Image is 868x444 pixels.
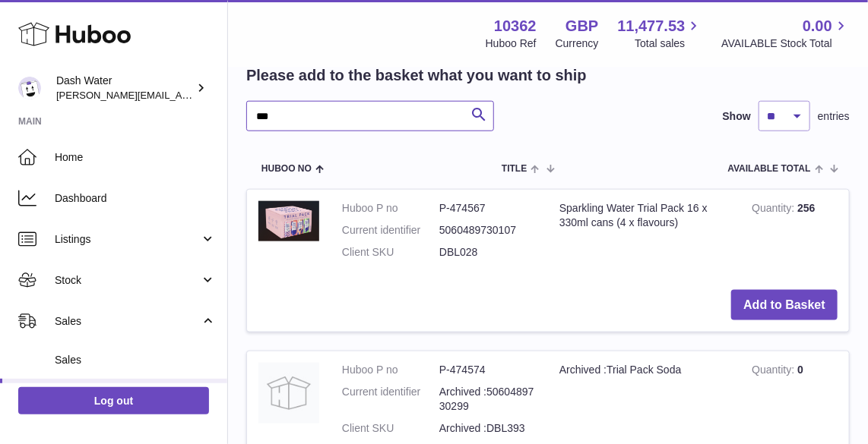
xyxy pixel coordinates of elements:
[246,65,587,86] h2: Please add to the basket what you want to ship
[258,201,319,241] img: Sparkling Water Trial Pack 16 x 330ml cans (4 x flavours)
[752,202,797,218] strong: Quantity
[55,273,200,288] span: Stock
[721,16,850,51] a: 0.00 AVAILABLE Stock Total
[728,164,811,174] span: AVAILABLE Total
[56,89,305,101] span: [PERSON_NAME][EMAIL_ADDRESS][DOMAIN_NAME]
[342,363,439,377] dt: Huboo P no
[439,363,537,377] dd: P-474574
[18,387,209,414] a: Log out
[439,201,537,216] dd: P-474567
[55,232,200,247] span: Listings
[261,164,312,174] span: Huboo no
[439,421,537,436] dd: Archived :DBL393
[752,364,797,379] strong: Quantity
[818,109,850,124] span: entries
[565,16,598,36] strong: GBP
[55,353,216,367] span: Sales
[486,36,537,51] div: Huboo Ref
[740,190,849,279] td: 256
[731,290,838,321] button: Add to Basket
[55,191,216,206] span: Dashboard
[721,36,850,51] span: AVAILABLE Stock Total
[439,245,537,260] dd: DBL028
[494,16,537,36] strong: 10362
[548,190,740,279] td: Sparkling Water Trial Pack 16 x 330ml cans (4 x flavours)
[55,314,200,329] span: Sales
[617,16,685,36] span: 11,477.53
[617,16,702,51] a: 11,477.53 Total sales
[342,245,439,260] dt: Client SKU
[18,77,41,99] img: james@dash-water.com
[342,201,439,216] dt: Huboo P no
[439,223,537,238] dd: 5060489730107
[258,363,319,424] img: Archived :Trial Pack Soda
[556,36,599,51] div: Currency
[439,385,537,414] dd: Archived :5060489730299
[635,36,702,51] span: Total sales
[502,164,527,174] span: Title
[55,150,216,165] span: Home
[342,385,439,414] dt: Current identifier
[803,16,832,36] span: 0.00
[723,109,751,124] label: Show
[342,223,439,238] dt: Current identifier
[56,74,193,102] div: Dash Water
[342,421,439,436] dt: Client SKU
